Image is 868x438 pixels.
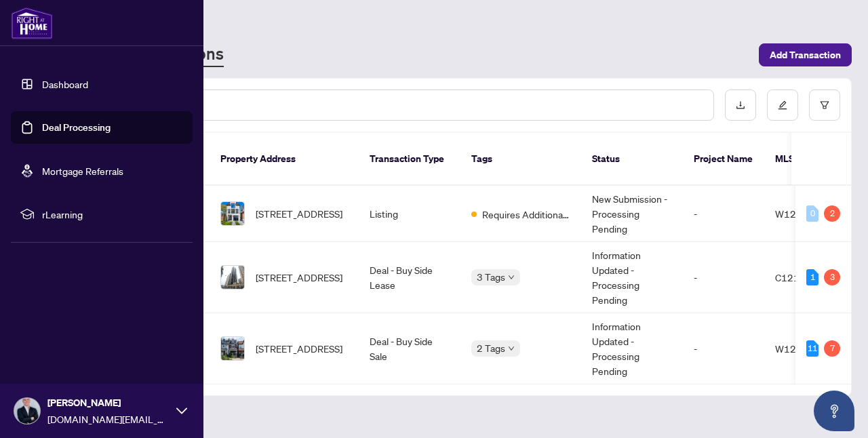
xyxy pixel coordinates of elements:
span: [STREET_ADDRESS] [256,341,342,356]
img: logo [11,7,53,39]
span: [STREET_ADDRESS] [256,270,342,285]
span: C12143809 [775,271,830,283]
td: Information Updated - Processing Pending [581,313,683,384]
div: 3 [824,269,840,285]
span: [DOMAIN_NAME][EMAIL_ADDRESS][PERSON_NAME][DOMAIN_NAME] [47,412,170,426]
td: - [683,242,764,313]
span: W12265121 [775,342,833,355]
td: Deal - Buy Side Lease [359,242,460,313]
button: download [725,89,756,121]
div: 1 [806,269,818,285]
td: - [683,186,764,242]
span: W12361656 [775,207,833,220]
div: 0 [806,205,818,222]
img: thumbnail-img [221,337,244,360]
th: MLS # [764,133,846,186]
span: down [508,274,515,281]
span: download [736,100,745,110]
img: thumbnail-img [221,202,244,225]
div: 2 [824,205,840,222]
span: 3 Tags [477,269,505,285]
span: Requires Additional Docs [482,207,570,222]
button: Add Transaction [759,43,852,66]
span: down [508,345,515,352]
td: Listing [359,186,460,242]
td: New Submission - Processing Pending [581,186,683,242]
span: Add Transaction [770,44,841,66]
th: Status [581,133,683,186]
a: Mortgage Referrals [42,165,123,177]
button: filter [809,89,840,121]
button: edit [767,89,798,121]
td: - [683,313,764,384]
div: 11 [806,340,818,357]
td: Information Updated - Processing Pending [581,242,683,313]
div: 7 [824,340,840,357]
span: filter [820,100,829,110]
a: Deal Processing [42,121,111,134]
th: Transaction Type [359,133,460,186]
span: edit [778,100,787,110]
th: Project Name [683,133,764,186]
img: thumbnail-img [221,266,244,289]
img: Profile Icon [14,398,40,424]
th: Tags [460,133,581,186]
span: [STREET_ADDRESS] [256,206,342,221]
span: 2 Tags [477,340,505,356]
button: Open asap [814,391,854,431]
td: Deal - Buy Side Sale [359,313,460,384]
span: [PERSON_NAME] [47,395,170,410]
th: Property Address [210,133,359,186]
a: Dashboard [42,78,88,90]
span: rLearning [42,207,183,222]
